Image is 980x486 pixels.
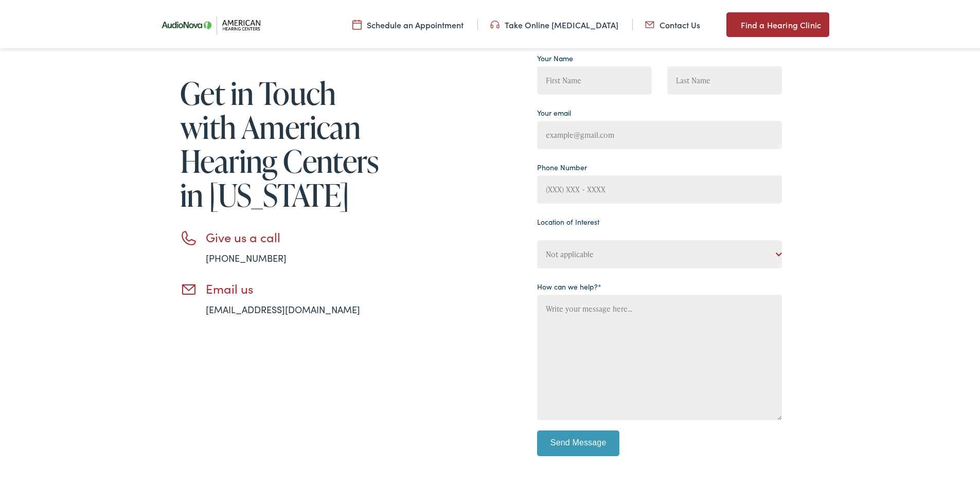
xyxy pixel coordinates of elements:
img: utility icon [726,16,736,29]
input: example@gmail.com [537,119,782,147]
label: Your Name [537,51,573,62]
label: Your email [537,105,571,116]
img: utility icon [352,17,362,28]
img: utility icon [490,17,500,28]
input: (XXX) XXX - XXXX [537,173,782,202]
a: Contact Us [645,17,700,28]
label: Location of Interest [537,214,599,225]
input: First Name [537,64,652,93]
a: Take Online [MEDICAL_DATA] [490,17,618,28]
input: Send Message [537,428,619,454]
a: [PHONE_NUMBER] [206,249,287,262]
input: Last Name [667,64,782,93]
h3: Give us a call [206,228,391,243]
a: Schedule an Appointment [352,17,464,28]
label: Phone Number [537,160,587,171]
label: How can we help? [537,279,601,290]
h3: Email us [206,279,391,294]
h1: Get in Touch with American Hearing Centers in [US_STATE] [180,74,391,210]
form: Contact form [537,48,782,462]
img: utility icon [645,17,654,28]
a: [EMAIL_ADDRESS][DOMAIN_NAME] [206,301,360,314]
a: Find a Hearing Clinic [726,10,829,35]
